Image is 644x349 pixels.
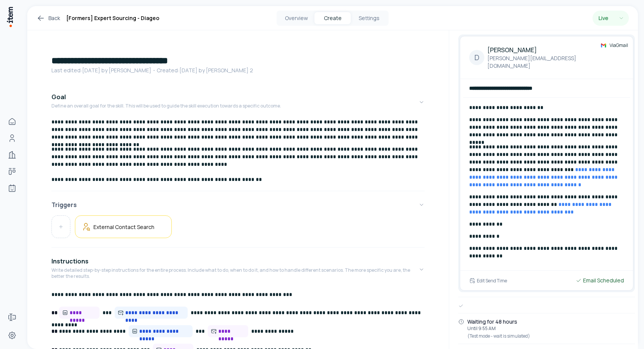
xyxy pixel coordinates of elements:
[5,181,20,196] a: Agents
[51,92,66,101] h4: Goal
[51,200,77,209] h4: Triggers
[610,42,628,48] span: Via Gmail
[600,42,607,48] img: gmail
[51,103,281,109] p: Define an overall goal for the skill. This will be used to guide the skill execution towards a sp...
[487,55,597,70] p: [PERSON_NAME][EMAIL_ADDRESS][DOMAIN_NAME]
[51,194,425,215] button: Triggers
[469,50,484,65] div: D
[51,257,89,266] h4: Instructions
[467,318,530,326] span: Waiting for 48 hours
[487,45,597,55] h4: [PERSON_NAME]
[278,12,314,24] button: Overview
[51,86,425,118] button: GoalDefine an overall goal for the skill. This will be used to guide the skill execution towards ...
[36,14,60,23] a: Back
[467,333,530,339] span: (Test mode - wait is simulated)
[5,328,20,343] a: Settings
[93,223,154,231] h5: External Contact Search
[66,14,159,23] h1: [Formers] Expert Sourcing - Diageo
[351,12,387,24] button: Settings
[467,326,530,332] span: Until 9:55 AM
[51,118,425,188] div: GoalDefine an overall goal for the skill. This will be used to guide the skill execution towards ...
[314,12,351,24] button: Create
[477,277,507,284] h6: Edit Send Time
[583,277,624,284] span: Email Scheduled
[51,267,418,279] p: Write detailed step-by-step instructions for the entire process. Include what to do, when to do i...
[5,131,20,146] a: People
[51,215,425,244] div: Triggers
[51,251,425,288] button: InstructionsWrite detailed step-by-step instructions for the entire process. Include what to do, ...
[5,310,20,325] a: Forms
[5,164,20,179] a: Deals
[51,67,425,74] p: Last edited: [DATE] by [PERSON_NAME] ・Created: [DATE] by [PERSON_NAME] 2
[5,114,20,129] a: Home
[5,147,20,162] a: Companies
[6,6,14,28] img: Item Brain Logo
